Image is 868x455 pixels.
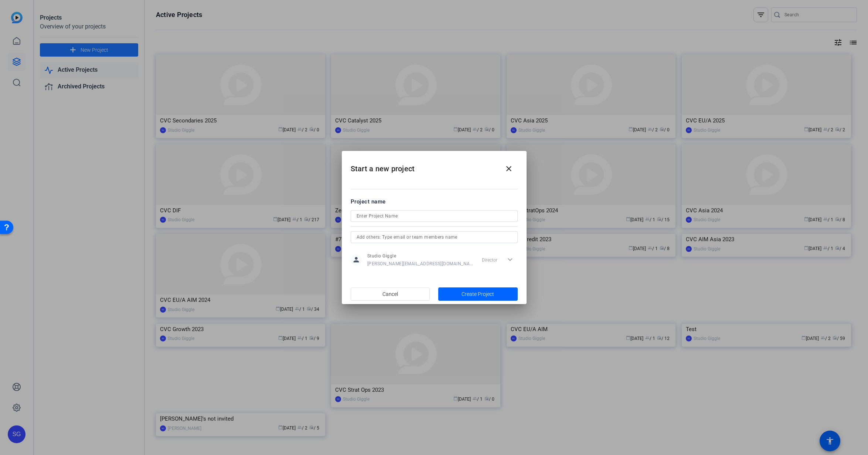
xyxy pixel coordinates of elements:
mat-icon: person [351,254,362,265]
span: Cancel [382,287,398,301]
div: Project name [351,198,518,206]
button: Cancel [351,287,430,301]
span: Create Project [462,290,494,298]
span: Studio Giggle [367,253,473,259]
button: Create Project [438,287,518,301]
h2: Start a new project [342,151,527,181]
span: [PERSON_NAME][EMAIL_ADDRESS][DOMAIN_NAME] [367,261,473,267]
input: Enter Project Name [357,212,512,220]
mat-icon: close [504,164,513,173]
input: Add others: Type email or team members name [357,233,512,242]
